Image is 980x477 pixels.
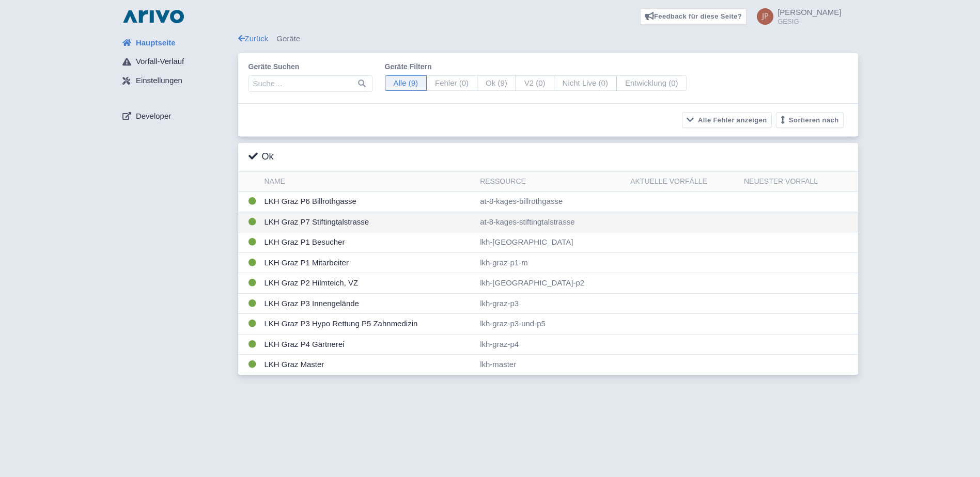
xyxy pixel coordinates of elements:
span: Developer [136,110,171,122]
td: lkh-graz-p4 [476,334,626,355]
td: at-8-kages-stiftingtalstrasse [476,212,626,232]
td: lkh-[GEOGRAPHIC_DATA] [476,232,626,253]
input: Suche… [248,75,372,92]
th: Ressource [476,172,626,192]
a: Einstellungen [114,71,238,91]
span: Hauptseite [136,37,176,49]
td: lkh-[GEOGRAPHIC_DATA]-p2 [476,273,626,294]
button: Sortieren nach [776,112,844,128]
td: LKH Graz P4 Gärtnerei [260,334,476,355]
span: Nicht Live (0) [554,75,617,91]
a: Hauptseite [114,33,238,53]
td: LKH Graz P7 Stiftingtalstrasse [260,212,476,232]
a: Vorfall-Verlauf [114,52,238,72]
span: Entwicklung (0) [616,75,687,91]
img: logo [120,8,186,25]
label: Geräte filtern [385,61,687,72]
th: Aktuelle Vorfälle [626,172,740,192]
th: Neuester Vorfall [740,172,858,192]
span: [PERSON_NAME] [777,8,841,17]
span: Ok (9) [477,75,516,91]
span: Vorfall-Verlauf [136,56,184,68]
td: LKH Graz P3 Innengelände [260,293,476,314]
td: LKH Graz P1 Besucher [260,232,476,253]
td: LKH Graz P2 Hilmteich, VZ [260,273,476,294]
td: at-8-kages-billrothgasse [476,192,626,212]
span: Einstellungen [136,75,182,87]
a: Zurück [238,34,269,43]
span: Alle (9) [385,75,427,91]
div: Geräte [238,33,858,45]
label: Geräte suchen [248,61,372,72]
td: LKH Graz P6 Billrothgasse [260,192,476,212]
td: LKH Graz P3 Hypo Rettung P5 Zahnmedizin [260,314,476,335]
td: lkh-master [476,355,626,375]
a: [PERSON_NAME] GESIG [751,8,841,25]
td: lkh-graz-p1-m [476,252,626,273]
button: Alle Fehler anzeigen [682,112,772,128]
td: LKH Graz P1 Mitarbeiter [260,252,476,273]
a: Feedback für diese Seite? [640,8,747,25]
td: LKH Graz Master [260,355,476,375]
td: lkh-graz-p3-und-p5 [476,314,626,335]
span: V2 (0) [516,75,554,91]
td: lkh-graz-p3 [476,293,626,314]
small: GESIG [777,18,841,25]
a: Developer [114,106,238,126]
span: Fehler (0) [426,75,477,91]
th: Name [260,172,476,192]
h3: Ok [248,151,274,163]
